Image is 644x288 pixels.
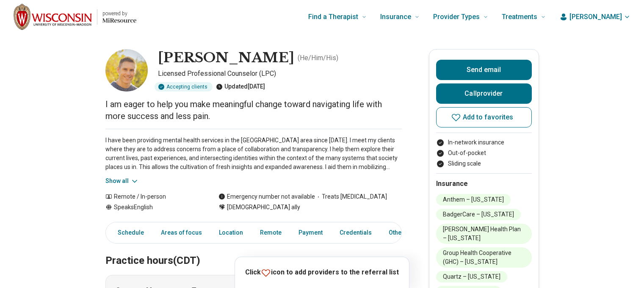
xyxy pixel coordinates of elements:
button: Show all [105,177,139,186]
button: Callprovider [436,83,532,104]
span: Treatments [502,11,537,23]
li: Sliding scale [436,159,532,168]
span: Insurance [380,11,411,23]
span: [DEMOGRAPHIC_DATA] ally [227,203,300,212]
button: [PERSON_NAME] [559,12,630,22]
h2: Insurance [436,179,532,189]
div: Remote / In-person [105,192,202,201]
a: Location [214,224,248,241]
a: Credentials [334,224,377,241]
li: Anthem – [US_STATE] [436,194,511,205]
a: Schedule [108,224,149,241]
p: ( He/Him/His ) [298,53,338,63]
p: I have been providing mental health services in the [GEOGRAPHIC_DATA] area since [DATE]. I meet m... [105,136,402,172]
a: Home page [14,3,136,30]
span: Provider Types [433,11,480,23]
li: [PERSON_NAME] Health Plan – [US_STATE] [436,224,532,244]
li: Out-of-pocket [436,149,532,158]
ul: Payment options [436,138,532,168]
span: [PERSON_NAME] [569,12,622,22]
p: Click icon to add providers to the referral list [245,267,399,278]
div: Speaks English [105,203,202,212]
li: Group Health Cooperative (GHC) – [US_STATE] [436,247,532,268]
h2: Practice hours (CDT) [105,233,402,268]
li: BadgerCare – [US_STATE] [436,209,521,220]
div: Emergency number not available [218,192,315,201]
a: Areas of focus [156,224,207,241]
li: In-network insurance [436,138,532,147]
button: Send email [436,60,532,80]
a: Other [384,224,414,241]
span: Add to favorites [463,114,514,121]
li: Quartz – [US_STATE] [436,271,507,282]
img: Brock Schultz, Licensed Professional Counselor (LPC) [105,49,148,91]
p: Licensed Professional Counselor (LPC) [158,69,402,79]
a: Remote [255,224,287,241]
div: Accepting clients [155,82,213,91]
a: Payment [293,224,328,241]
h1: [PERSON_NAME] [158,49,294,67]
span: Find a Therapist [308,11,358,23]
span: Treats [MEDICAL_DATA] [315,192,387,201]
button: Add to favorites [436,107,532,127]
p: I am eager to help you make meaningful change toward navigating life with more success and less p... [105,98,402,122]
div: Updated [DATE] [216,82,265,91]
p: powered by [102,10,136,17]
